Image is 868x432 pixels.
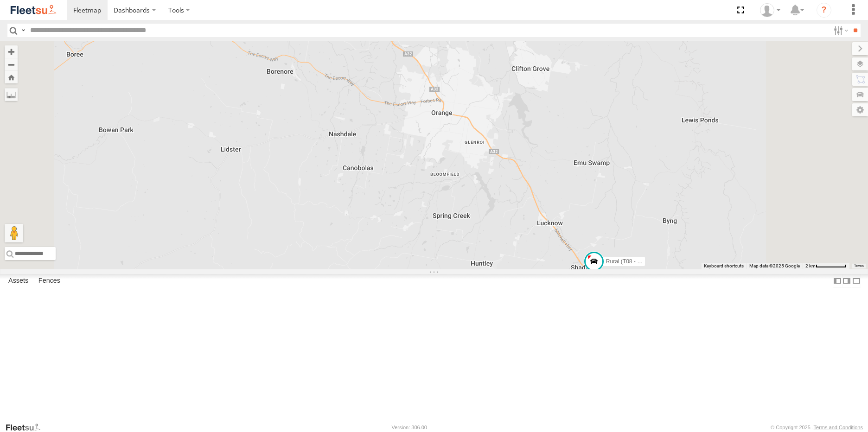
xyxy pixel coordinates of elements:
[749,263,800,268] span: Map data ©2025 Google
[5,88,18,101] label: Measure
[854,264,864,268] a: Terms (opens in new tab)
[852,103,868,116] label: Map Settings
[5,423,48,432] a: Visit our Website
[805,263,816,268] span: 2 km
[19,24,27,37] label: Search Query
[5,71,18,83] button: Zoom Home
[4,274,33,287] label: Assets
[833,274,842,287] label: Dock Summary Table to the Left
[704,263,744,269] button: Keyboard shortcuts
[757,3,784,17] div: Matt Smith
[830,24,850,37] label: Search Filter Options
[852,274,861,287] label: Hide Summary Table
[817,3,831,18] i: ?
[34,274,65,287] label: Fences
[606,258,685,265] span: Rural (T08 - [PERSON_NAME])
[803,263,849,269] button: Map Scale: 2 km per 63 pixels
[5,45,18,58] button: Zoom in
[392,425,427,430] div: Version: 306.00
[9,4,57,16] img: fleetsu-logo-horizontal.svg
[771,425,863,430] div: © Copyright 2025 -
[5,58,18,71] button: Zoom out
[814,425,863,430] a: Terms and Conditions
[5,224,23,242] button: Drag Pegman onto the map to open Street View
[842,274,851,287] label: Dock Summary Table to the Right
